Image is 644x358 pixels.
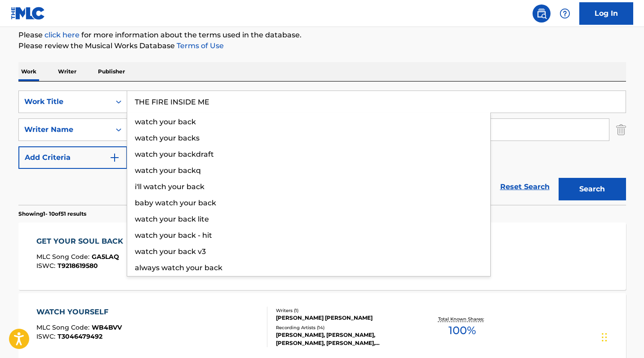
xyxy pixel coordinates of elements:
div: Writer Name [24,124,105,135]
div: [PERSON_NAME], [PERSON_NAME], [PERSON_NAME], [PERSON_NAME], [PERSON_NAME] [276,331,412,347]
span: watch your backdraft [135,150,214,159]
div: WATCH YOURSELF [36,307,122,317]
span: 100 % [449,322,476,339]
span: watch your backs [135,134,200,142]
span: watch your back [135,118,196,126]
span: GA5LAQ [92,253,119,261]
span: always watch your back [135,263,222,272]
div: [PERSON_NAME] [PERSON_NAME] [276,314,412,322]
img: search [536,8,547,19]
p: Please review the Musical Works Database [18,41,626,51]
img: help [560,8,570,19]
button: Add Criteria [18,146,127,169]
a: Reset Search [496,177,554,197]
a: Terms of Use [175,41,224,50]
span: WB4BVV [92,323,122,331]
span: MLC Song Code : [36,323,92,331]
p: Writer [55,62,79,81]
img: MLC Logo [11,7,45,20]
div: GET YOUR SOUL BACK [36,236,128,247]
a: click here [44,31,80,39]
p: Please for more information about the terms used in the database. [18,30,626,41]
span: T3046479492 [58,332,102,340]
span: baby watch your back [135,199,216,207]
div: Drag [602,324,607,351]
p: Publisher [95,62,128,81]
span: MLC Song Code : [36,253,92,261]
iframe: Chat Widget [599,315,644,358]
img: Delete Criterion [616,118,626,141]
img: 9d2ae6d4665cec9f34b9.svg [109,152,120,163]
form: Search Form [18,91,626,205]
a: GET YOUR SOUL BACKMLC Song Code:GA5LAQISWC:T9218619580Writers (1)[PERSON_NAME] [PERSON_NAME]Recor... [18,222,626,290]
span: T9218619580 [58,262,98,270]
span: watch your backq [135,166,201,175]
p: Showing 1 - 10 of 51 results [18,210,86,218]
p: Work [18,62,39,81]
span: ISWC : [36,262,58,270]
a: Log In [579,2,633,25]
span: watch your back - hit [135,231,212,240]
p: Total Known Shares: [438,316,486,322]
div: Work Title [24,96,105,107]
a: Public Search [533,5,551,23]
span: ISWC : [36,332,58,340]
span: watch your back lite [135,215,209,223]
span: i'll watch your back [135,182,204,191]
div: Recording Artists ( 14 ) [276,324,412,331]
div: Writers ( 1 ) [276,307,412,314]
span: watch your back v3 [135,247,206,256]
div: Help [556,5,574,23]
button: Search [559,178,626,200]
